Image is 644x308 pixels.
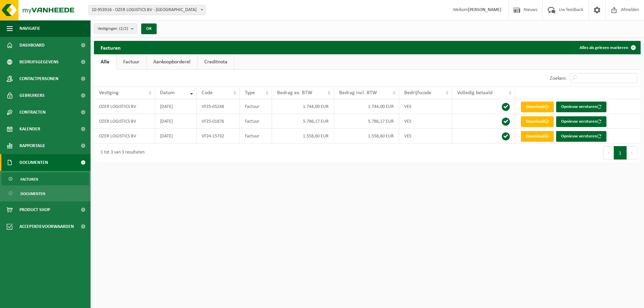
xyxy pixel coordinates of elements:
[521,131,554,142] a: Download
[240,114,272,129] td: Factuur
[19,104,46,121] span: Contracten
[19,54,59,70] span: Bedrijfsgegevens
[399,129,452,143] td: VES
[19,154,48,171] span: Documenten
[614,146,627,160] button: 1
[556,116,606,127] button: Opnieuw versturen
[202,90,213,96] span: Code
[89,5,205,15] span: 10-953916 - OZER LOGISTICS BV - ROTTERDAM
[94,99,155,114] td: OZER LOGISTICS BV
[2,187,89,200] a: Documenten
[20,173,38,186] span: Facturen
[556,102,606,112] button: Opnieuw versturen
[19,201,50,218] span: Product Shop
[272,129,334,143] td: 1.558,60 EUR
[521,116,554,127] a: Download
[627,146,637,160] button: Next
[19,37,45,54] span: Dashboard
[94,114,155,129] td: OZER LOGISTICS BV
[198,54,234,70] a: Creditnota
[20,187,45,200] span: Documenten
[19,20,40,37] span: Navigatie
[334,99,399,114] td: 1.744,00 EUR
[277,90,312,96] span: Bedrag ex. BTW
[155,99,197,114] td: [DATE]
[19,87,45,104] span: Gebruikers
[197,129,240,143] td: VF24-15732
[334,129,399,143] td: 1.558,60 EUR
[94,41,127,54] h2: Facturen
[399,114,452,129] td: VES
[468,7,501,12] strong: [PERSON_NAME]
[404,90,431,96] span: Bedrijfscode
[240,99,272,114] td: Factuur
[97,147,145,159] div: 1 tot 3 van 3 resultaten
[272,114,334,129] td: 5.786,17 EUR
[550,76,567,81] label: Zoeken:
[240,129,272,143] td: Factuur
[99,90,119,96] span: Vestiging
[521,102,554,112] a: Download
[19,218,74,235] span: Acceptatievoorwaarden
[94,129,155,143] td: OZER LOGISTICS BV
[160,90,175,96] span: Datum
[603,146,614,160] button: Previous
[155,114,197,129] td: [DATE]
[457,90,492,96] span: Volledig betaald
[94,23,137,34] button: Vestigingen(2/2)
[399,99,452,114] td: VES
[197,99,240,114] td: VF25-05248
[147,54,197,70] a: Aankoopborderel
[245,90,255,96] span: Type
[574,41,640,54] button: Alles als gelezen markeren
[89,5,206,15] span: 10-953916 - OZER LOGISTICS BV - ROTTERDAM
[339,90,377,96] span: Bedrag incl. BTW
[141,23,157,34] button: OK
[272,99,334,114] td: 1.744,00 EUR
[98,24,128,34] span: Vestigingen
[2,173,89,185] a: Facturen
[556,131,606,142] button: Opnieuw versturen
[94,54,116,70] a: Alle
[155,129,197,143] td: [DATE]
[19,137,45,154] span: Rapportage
[197,114,240,129] td: VF25-01876
[19,70,58,87] span: Contactpersonen
[19,121,40,137] span: Kalender
[116,54,146,70] a: Factuur
[119,26,128,31] count: (2/2)
[3,293,112,308] iframe: chat widget
[334,114,399,129] td: 5.786,17 EUR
